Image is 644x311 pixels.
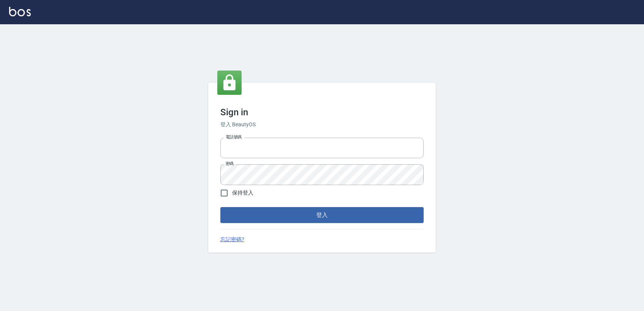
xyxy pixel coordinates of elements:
h6: 登入 BeautyOS [220,121,424,129]
a: 忘記密碼? [220,236,244,243]
span: 保持登入 [232,189,253,197]
h3: Sign in [220,107,424,118]
label: 密碼 [226,161,234,166]
button: 登入 [220,207,424,223]
img: Logo [9,7,31,16]
label: 電話號碼 [226,134,242,140]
